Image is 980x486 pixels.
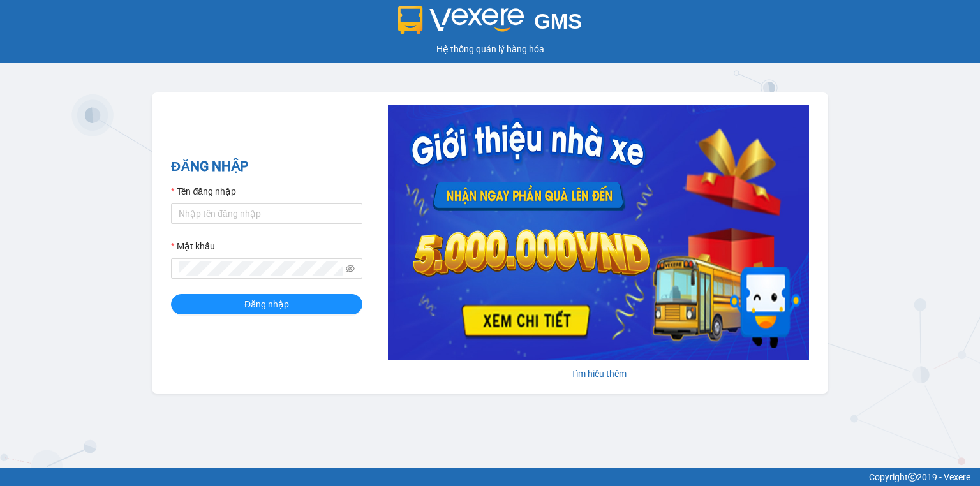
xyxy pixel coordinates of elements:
label: Tên đăng nhập [171,184,236,198]
img: logo 2 [398,6,524,34]
span: copyright [908,473,917,482]
div: Copyright 2019 - Vexere [10,470,970,484]
button: Đăng nhập [171,294,362,314]
span: GMS [534,10,582,33]
div: Tìm hiểu thêm [388,367,809,381]
a: GMS [398,19,583,29]
div: Hệ thống quản lý hàng hóa [3,42,977,56]
img: banner-0 [388,105,809,360]
span: eye-invisible [346,264,355,273]
h2: ĐĂNG NHẬP [171,156,362,177]
input: Tên đăng nhập [171,203,362,224]
input: Mật khẩu [179,261,343,276]
span: Đăng nhập [244,297,289,311]
label: Mật khẩu [171,239,215,253]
